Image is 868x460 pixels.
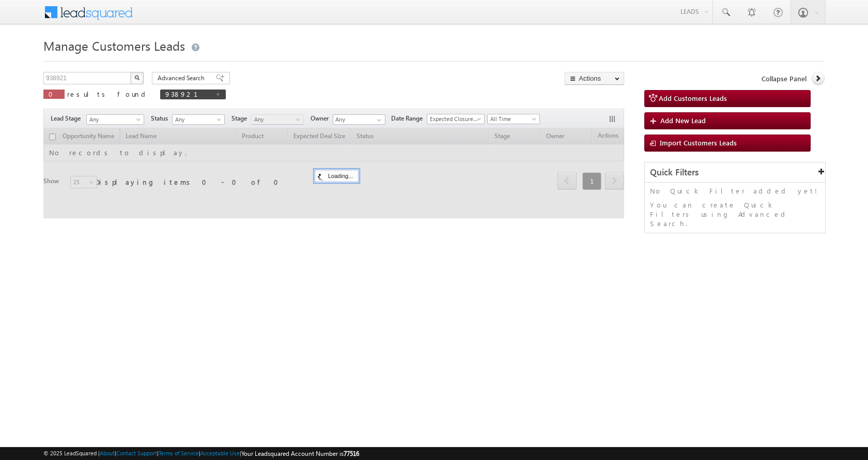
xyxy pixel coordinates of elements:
span: Advanced Search [158,73,208,83]
span: Add Customers Leads [659,94,727,102]
span: Any [87,115,141,124]
p: No Quick Filter added yet! [650,186,820,196]
span: © 2025 LeadSquared | | | | | [43,449,359,458]
div: Loading... [315,170,359,182]
span: 938921 [165,90,210,98]
a: Contact Support [116,450,157,456]
a: Show All Items [371,115,384,125]
img: Search [134,75,139,80]
input: Type to Search [333,114,385,125]
span: Manage Customers Leads [43,37,185,54]
span: Add New Lead [660,116,706,125]
a: Terms of Service [159,450,199,456]
a: Any [86,114,144,125]
a: Any [251,114,304,125]
a: All Time [487,114,540,124]
span: Date Range [391,114,427,123]
span: Owner [311,114,333,123]
div: Quick Filters [645,162,825,183]
span: Collapse Panel [762,74,807,83]
span: Status [151,114,172,123]
a: Acceptable Use [200,450,240,456]
span: 0 [49,90,59,98]
a: Any [172,114,225,125]
span: Lead Stage [51,114,85,123]
span: Import Customers Leads [660,138,737,147]
a: Expected Closure Date [427,114,485,124]
span: Any [252,115,301,124]
button: Actions [565,72,624,85]
span: Stage [231,114,251,123]
span: results found [67,90,149,98]
span: Your Leadsquared Account Number is [241,450,359,457]
span: 77516 [344,450,359,457]
a: About [100,450,115,456]
span: All Time [488,114,537,124]
p: You can create Quick Filters using Advanced Search. [650,200,820,228]
span: Any [173,115,222,124]
span: Expected Closure Date [427,114,481,124]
